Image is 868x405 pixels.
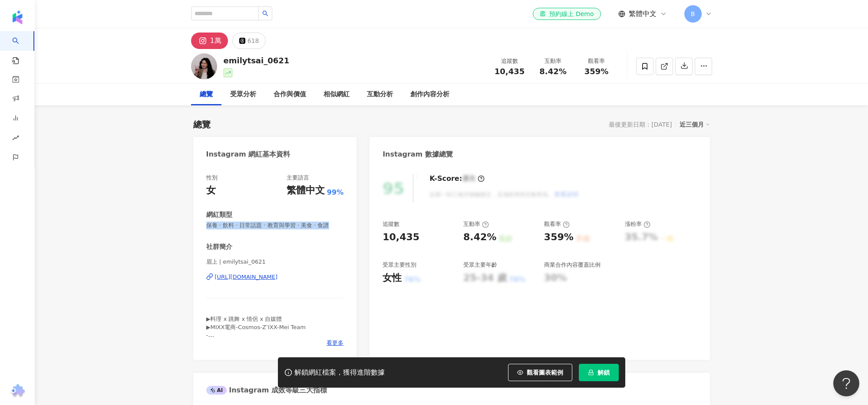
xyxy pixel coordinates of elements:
div: 觀看率 [580,57,613,65]
button: 618 [232,33,266,49]
span: 眉上 | emilytsai_0621 [206,258,344,266]
a: 預約線上 Demo [533,8,601,20]
div: 主要語言 [287,174,309,182]
div: Instagram 數據總覽 [383,150,453,159]
div: 近三個月 [680,119,710,130]
div: 漲粉率 [625,220,650,228]
div: 受眾分析 [230,89,256,100]
span: 10,435 [495,67,525,76]
div: 觀看率 [544,220,570,228]
span: search [262,10,268,16]
div: 總覽 [200,89,213,100]
div: 相似網紅 [323,89,350,100]
div: 創作內容分析 [410,89,449,100]
div: 解鎖網紅檔案，獲得進階數據 [294,368,385,377]
div: 繁體中文 [287,184,325,197]
div: 追蹤數 [383,220,399,228]
span: 359% [584,67,609,76]
div: 女 [206,184,216,197]
button: 觀看圖表範例 [508,364,572,381]
button: 1萬 [191,33,228,49]
div: 追蹤數 [493,57,526,65]
span: rise [12,129,19,149]
div: 互動率 [537,57,570,65]
div: 性別 [206,174,218,182]
span: B [691,9,695,19]
span: 繁體中文 [629,9,657,19]
a: [URL][DOMAIN_NAME] [206,273,344,281]
div: 1萬 [210,35,221,47]
span: 8.42% [539,67,566,76]
a: search [12,31,30,65]
div: Instagram 網紅基本資料 [206,150,290,159]
img: KOL Avatar [191,53,217,79]
div: 10,435 [383,231,419,244]
span: lock [588,369,594,376]
div: 互動分析 [367,89,393,100]
div: [URL][DOMAIN_NAME] [215,273,278,281]
div: 618 [248,35,259,47]
span: 保養 · 飲料 · 日常話題 · 教育與學習 · 美食 · 食譜 [206,222,344,229]
span: 解鎖 [597,369,610,376]
div: 受眾主要年齡 [463,261,497,269]
div: 合作與價值 [274,89,306,100]
span: 看更多 [327,339,343,347]
div: emilytsai_0621 [224,55,290,66]
div: Instagram 成效等級三大指標 [206,385,327,395]
div: 最後更新日期：[DATE] [609,121,672,128]
span: 觀看圖表範例 [527,369,563,376]
div: 359% [544,231,574,244]
div: 女性 [383,271,402,285]
div: 商業合作內容覆蓋比例 [544,261,601,269]
span: 99% [327,188,343,197]
div: 8.42% [463,231,496,244]
img: logo icon [10,10,24,24]
img: chrome extension [9,384,26,398]
button: 解鎖 [579,364,619,381]
div: 受眾主要性別 [383,261,416,269]
div: 網紅類型 [206,210,232,219]
span: ▶料理 x 跳舞 x 情侶 x 自媒體 ▶MIXX電商-Cosmos-Z’IXX-Mei Team - ♡ MOODI奶茶鍋下方連結直接購買 ✿ 質感美學Mixx電商-開放加盟詢問✿ #小眉女子廚房 [206,316,306,362]
div: 互動率 [463,220,489,228]
div: 預約線上 Demo [540,10,594,18]
div: AI [206,386,227,395]
div: 總覽 [193,118,211,131]
div: K-Score : [429,174,485,183]
div: 社群簡介 [206,242,232,251]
